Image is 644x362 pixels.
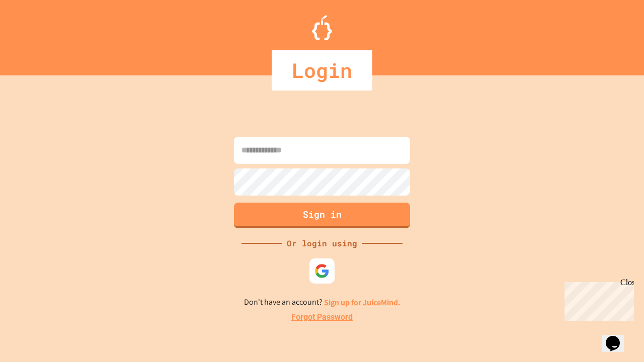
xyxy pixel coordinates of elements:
div: Chat with us now!Close [4,4,69,64]
iframe: chat widget [602,322,634,352]
a: Sign up for JuiceMind. [324,297,400,308]
div: Or login using [282,237,362,249]
img: Logo.svg [312,15,332,40]
div: Login [272,50,372,90]
iframe: chat widget [560,278,634,321]
img: google-icon.svg [314,263,330,279]
button: Sign in [234,203,410,228]
a: Forgot Password [291,311,353,323]
p: Don't have an account? [244,296,400,309]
